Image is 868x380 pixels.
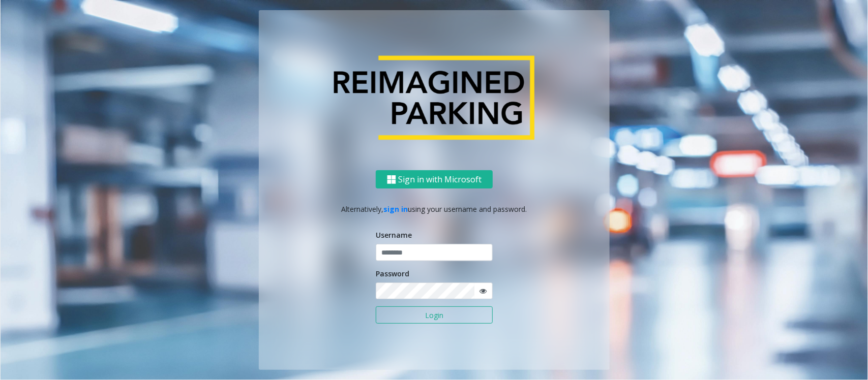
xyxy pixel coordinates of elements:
[376,268,409,279] label: Password
[384,204,408,214] a: sign in
[269,204,600,214] p: Alternatively, using your username and password.
[376,230,412,240] label: Username
[376,306,493,324] button: Login
[376,170,493,189] button: Sign in with Microsoft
